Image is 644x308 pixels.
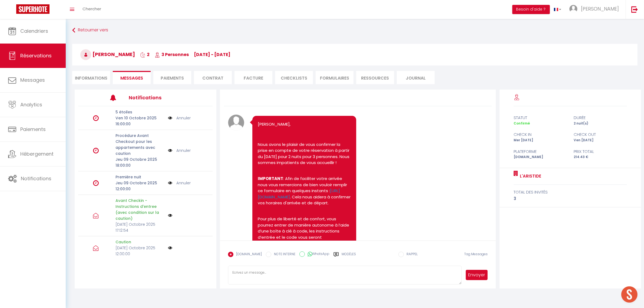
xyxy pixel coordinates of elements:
span: Messages [20,77,45,83]
a: Annuler [176,148,191,153]
li: Journal [397,71,435,84]
p: [DATE] Octobre 2025 17:12:54 [115,221,164,233]
img: NO IMAGE [168,148,172,153]
img: avatar.png [228,114,244,131]
div: Plateforme [510,148,570,155]
span: Confirmé [514,121,530,126]
span: Paiements [20,126,46,133]
p: [PERSON_NAME], [258,121,351,127]
li: Contrat [194,71,232,84]
p: 5 étoiles [115,109,164,115]
span: Analytics [20,101,42,108]
p: [DATE] Octobre 2025 12:00:00 [115,245,164,257]
label: Modèles [342,252,356,261]
div: Ven [DATE] [570,138,630,143]
li: Paiements [153,71,191,84]
p: Avant Checkin - Instructions d'entree (avec condition sur la caution) [115,198,164,221]
button: Besoin d'aide ? [512,5,550,14]
p: Caution [115,239,164,245]
span: Calendriers [20,28,48,34]
span: Messages [120,75,143,81]
span: 3 Personnes [155,51,189,58]
p: Première nuit [115,174,164,180]
label: [DOMAIN_NAME] [233,252,262,258]
span: [PERSON_NAME] [581,5,619,12]
p: Ven 10 Octobre 2025 16:00:00 [115,115,164,127]
div: [DOMAIN_NAME] [510,155,570,160]
a: Annuler [176,115,191,121]
img: ... [569,5,577,13]
li: CHECKLISTS [275,71,313,84]
a: L'ARISTIDE [518,173,541,179]
label: WhatsApp [305,251,329,257]
p: Procédure Avant Checkout pour les appartements avec caution [115,133,164,156]
div: Mer [DATE] [510,138,570,143]
li: FORMULAIRES [316,71,354,84]
div: check out [570,131,630,138]
div: 214.43 € [570,155,630,160]
div: 2 nuit(s) [570,121,630,126]
div: total des invités [514,189,627,195]
p: : Afin de faciliter votre arrivée nous vous remercions de bien vouloir remplir ce formulaire en q... [258,176,351,206]
li: Facture [235,71,272,84]
span: Réservations [20,52,52,59]
a: [URL][DOMAIN_NAME] [258,188,340,200]
div: Prix total [570,148,630,155]
div: statut [510,114,570,121]
li: Ressources [356,71,394,84]
span: Hébergement [20,150,54,157]
li: Informations [72,71,110,84]
span: [PERSON_NAME] [80,51,135,58]
img: NO IMAGE [168,246,172,250]
img: NO IMAGE [168,115,172,121]
div: check in [510,131,570,138]
img: logout [631,6,638,13]
div: Ouvrir le chat [621,286,638,303]
button: Envoyer [466,270,488,280]
img: Super Booking [16,4,49,14]
a: Retourner vers [72,25,638,35]
strong: IMPORTANT [258,176,283,181]
img: NO IMAGE [168,180,172,186]
span: Tag Messages [464,252,488,256]
div: durée [570,114,630,121]
h3: Notifications [129,91,185,104]
p: Nous avons le plaisir de vous confirmer la prise en compte de votre réservation à partir du [DATE... [258,142,351,166]
p: Jeu 09 Octobre 2025 18:00:00 [115,156,164,168]
span: 2 [140,51,150,58]
a: Annuler [176,180,191,186]
span: [DATE] - [DATE] [194,51,230,58]
span: Notifications [21,175,51,182]
div: 3 [514,195,627,202]
label: RAPPEL [404,252,418,258]
p: Jeu 09 Octobre 2025 12:00:00 [115,180,164,192]
img: NO IMAGE [168,213,172,218]
label: NOTE INTERNE [271,252,295,258]
span: Chercher [82,6,101,12]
